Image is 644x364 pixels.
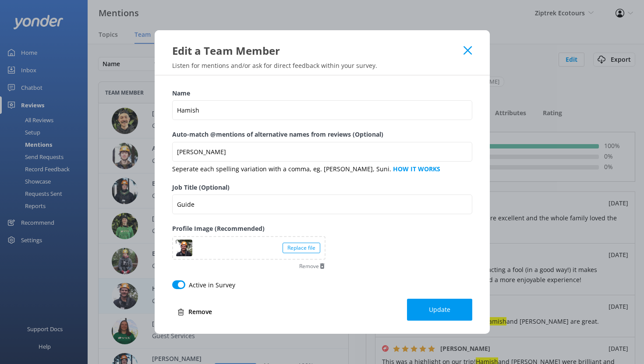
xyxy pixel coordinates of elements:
[172,43,464,58] div: Edit a Team Member
[407,299,472,321] button: Update
[283,243,320,253] div: Replace file
[189,280,235,290] label: Active in Survey
[464,46,472,55] button: Close
[172,303,217,321] button: Remove
[393,165,440,173] a: HOW IT WORKS
[172,183,472,192] label: Job Title (Optional)
[429,305,450,314] span: Update
[172,224,326,233] label: Profile Image (Recommended)
[172,88,472,98] label: Name
[155,61,490,70] p: Listen for mentions and/or ask for direct feedback within your survey.
[299,263,326,269] button: Remove
[299,264,319,269] span: Remove
[172,164,472,174] p: Seperate each spelling variation with a comma, eg. [PERSON_NAME], Suni.
[172,130,472,139] label: Auto-match @mentions of alternative names from reviews (Optional)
